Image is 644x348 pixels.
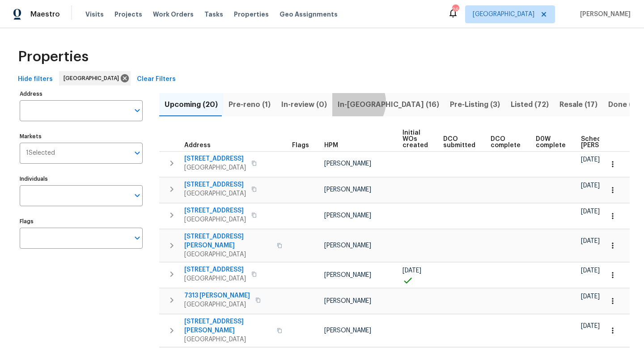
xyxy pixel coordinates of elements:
[559,98,597,111] span: Resale (17)
[18,74,53,85] span: Hide filters
[131,104,144,117] button: Open
[581,182,600,189] span: [DATE]
[184,232,271,250] span: [STREET_ADDRESS][PERSON_NAME]
[184,291,250,300] span: 7313 [PERSON_NAME]
[292,142,309,149] span: Flags
[184,154,246,163] span: [STREET_ADDRESS]
[450,98,500,111] span: Pre-Listing (3)
[20,91,143,97] label: Address
[64,74,123,83] span: [GEOGRAPHIC_DATA]
[184,335,271,344] span: [GEOGRAPHIC_DATA]
[324,327,371,334] span: [PERSON_NAME]
[165,98,218,111] span: Upcoming (20)
[581,267,600,274] span: [DATE]
[20,219,143,224] label: Flags
[131,147,144,159] button: Open
[576,10,631,19] span: [PERSON_NAME]
[26,149,55,157] span: 1 Selected
[114,10,142,19] span: Projects
[14,71,56,88] button: Hide filters
[184,142,211,149] span: Address
[491,136,521,149] span: DCO complete
[59,71,131,85] div: [GEOGRAPHIC_DATA]
[581,136,631,149] span: Scheduled [PERSON_NAME]
[133,71,179,88] button: Clear Filters
[184,206,246,215] span: [STREET_ADDRESS]
[184,163,246,172] span: [GEOGRAPHIC_DATA]
[581,293,600,300] span: [DATE]
[184,215,246,224] span: [GEOGRAPHIC_DATA]
[443,136,475,149] span: DCO submitted
[324,161,371,167] span: [PERSON_NAME]
[229,98,271,111] span: Pre-reno (1)
[536,136,566,149] span: D0W complete
[324,272,371,278] span: [PERSON_NAME]
[184,274,246,283] span: [GEOGRAPHIC_DATA]
[153,10,194,19] span: Work Orders
[581,323,600,329] span: [DATE]
[402,130,428,149] span: Initial WOs created
[131,189,144,202] button: Open
[324,298,371,304] span: [PERSON_NAME]
[137,74,176,85] span: Clear Filters
[85,10,104,19] span: Visits
[184,300,250,309] span: [GEOGRAPHIC_DATA]
[338,98,439,111] span: In-[GEOGRAPHIC_DATA] (16)
[18,52,89,61] span: Properties
[20,134,143,139] label: Markets
[184,265,246,274] span: [STREET_ADDRESS]
[581,238,600,244] span: [DATE]
[280,10,338,19] span: Geo Assignments
[402,267,421,274] span: [DATE]
[30,10,60,19] span: Maestro
[511,98,549,111] span: Listed (72)
[324,242,371,249] span: [PERSON_NAME]
[234,10,269,19] span: Properties
[324,142,338,149] span: HPM
[20,176,143,182] label: Individuals
[581,157,600,163] span: [DATE]
[473,10,534,19] span: [GEOGRAPHIC_DATA]
[324,187,371,193] span: [PERSON_NAME]
[324,212,371,219] span: [PERSON_NAME]
[131,232,144,244] button: Open
[184,317,271,335] span: [STREET_ADDRESS][PERSON_NAME]
[581,208,600,215] span: [DATE]
[184,180,246,189] span: [STREET_ADDRESS]
[184,250,271,259] span: [GEOGRAPHIC_DATA]
[204,11,223,17] span: Tasks
[281,98,327,111] span: In-review (0)
[452,5,458,14] div: 26
[184,189,246,198] span: [GEOGRAPHIC_DATA]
